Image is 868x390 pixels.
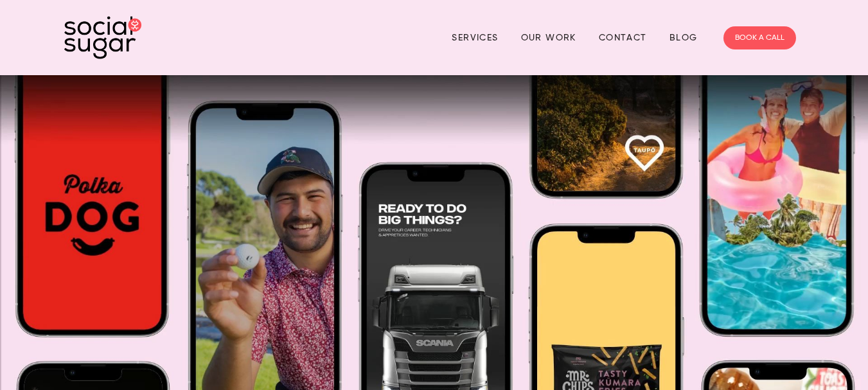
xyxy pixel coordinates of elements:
[64,16,141,59] img: SocialSugar
[521,28,576,48] a: Our Work
[452,28,498,48] a: Services
[723,26,796,49] a: BOOK A CALL
[669,28,698,48] a: Blog
[599,28,647,48] a: Contact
